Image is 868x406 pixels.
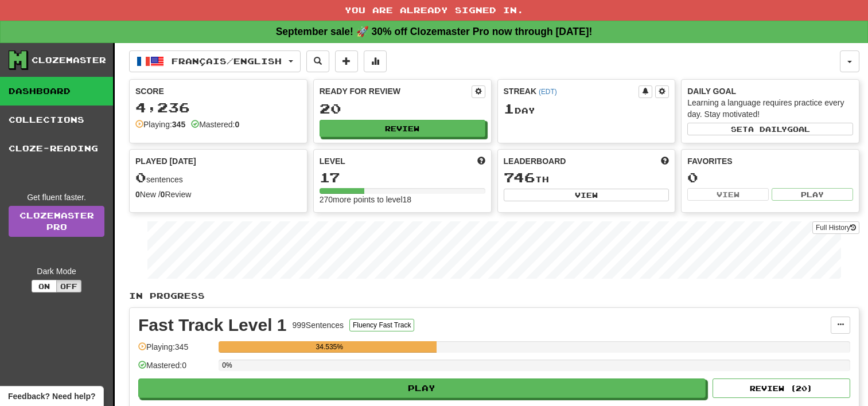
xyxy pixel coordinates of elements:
[135,169,146,185] span: 0
[138,378,706,398] button: Play
[812,221,859,234] button: Full History
[687,97,853,120] div: Learning a language requires practice every day. Stay motivated!
[9,266,104,277] div: Dark Mode
[9,192,104,203] div: Get fluent faster.
[320,194,485,205] div: 270 more points to level 18
[335,50,358,72] button: Add sentence to collection
[687,123,853,135] button: Seta dailygoal
[276,26,593,37] strong: September sale! 🚀 30% off Clozemaster Pro now through [DATE]!
[135,155,196,167] span: Played [DATE]
[135,190,140,199] strong: 0
[135,100,301,115] div: 4,236
[713,378,850,398] button: Review (20)
[135,119,185,130] div: Playing:
[191,119,239,130] div: Mastered:
[504,170,670,185] div: th
[687,188,769,201] button: View
[135,189,301,200] div: New / Review
[138,317,287,334] div: Fast Track Level 1
[320,170,485,185] div: 17
[135,85,301,97] div: Score
[504,85,639,97] div: Streak
[9,206,104,237] a: ClozemasterPro
[504,101,670,116] div: Day
[504,155,566,167] span: Leaderboard
[222,341,437,353] div: 34.535%
[504,169,535,185] span: 746
[129,290,859,302] p: In Progress
[364,50,387,72] button: More stats
[293,319,344,331] div: 999 Sentences
[138,341,213,360] div: Playing: 345
[172,56,282,66] span: Français / English
[687,85,853,97] div: Daily Goal
[504,100,515,116] span: 1
[320,155,345,167] span: Level
[320,120,485,137] button: Review
[687,155,853,167] div: Favorites
[135,170,301,185] div: sentences
[687,170,853,185] div: 0
[349,319,414,331] button: Fluency Fast Track
[138,360,213,378] div: Mastered: 0
[306,50,329,72] button: Search sentences
[235,120,239,129] strong: 0
[8,391,95,402] span: Open feedback widget
[748,125,787,133] span: a daily
[504,189,670,201] button: View
[772,188,853,201] button: Play
[161,190,165,199] strong: 0
[56,280,81,292] button: Off
[661,155,669,167] span: This week in points, UTC
[32,54,106,66] div: Clozemaster
[320,101,485,116] div: 20
[129,50,301,72] button: Français/English
[477,155,485,167] span: Score more points to level up
[320,85,472,97] div: Ready for Review
[539,88,557,96] a: (EDT)
[32,280,57,292] button: On
[172,120,185,129] strong: 345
